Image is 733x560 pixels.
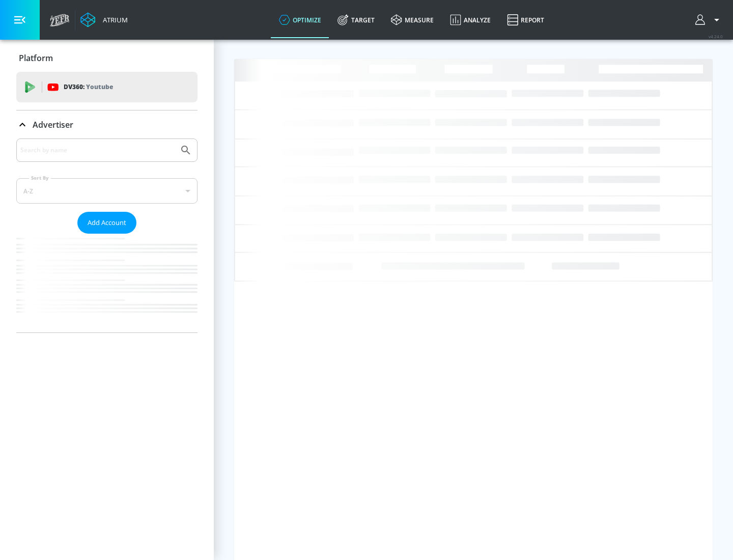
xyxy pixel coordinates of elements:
div: A-Z [16,178,198,204]
a: Analyze [442,2,499,38]
a: Atrium [80,12,128,27]
div: DV360: Youtube [16,72,198,102]
a: optimize [271,2,329,38]
div: Atrium [99,15,128,24]
input: Search by name [20,144,175,157]
div: Advertiser [16,110,198,139]
a: measure [383,2,442,38]
span: Add Account [88,217,126,229]
span: v 4.24.0 [709,34,723,39]
p: Platform [19,52,53,64]
p: Advertiser [33,119,73,130]
a: Target [329,2,383,38]
label: Sort By [29,175,51,181]
p: Youtube [86,81,113,92]
a: Report [499,2,552,38]
nav: list of Advertiser [16,234,198,332]
div: Platform [16,44,198,72]
button: Add Account [77,212,136,234]
div: Advertiser [16,138,198,332]
p: DV360: [64,81,113,93]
